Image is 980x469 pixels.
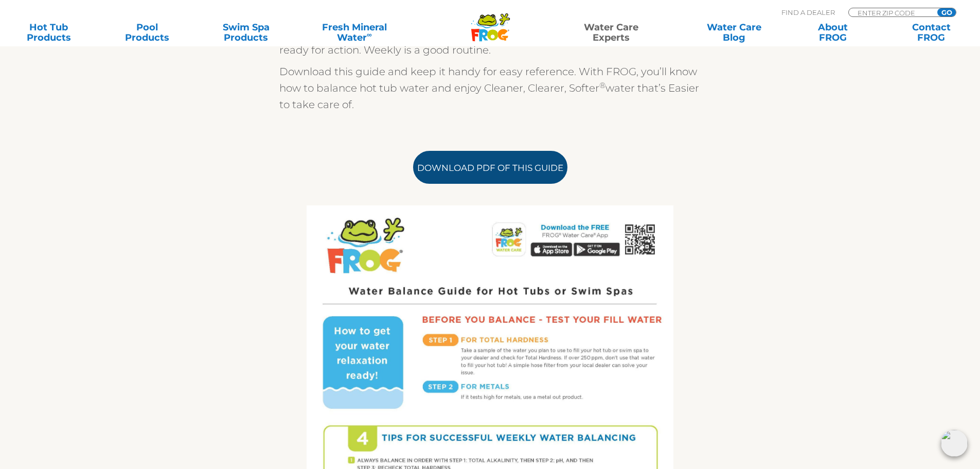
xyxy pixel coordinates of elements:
input: GO [937,8,956,16]
a: Download PDF of this Guide [413,151,567,184]
sup: ® [599,80,605,90]
a: Fresh MineralWater∞ [306,22,402,43]
img: openIcon [941,430,968,457]
a: Water CareBlog [696,22,772,43]
p: Find A Dealer [781,8,835,17]
p: Download this guide and keep it handy for easy reference. With FROG, you’ll know how to balance h... [279,63,701,113]
a: AboutFROG [794,22,871,43]
a: ContactFROG [893,22,970,43]
sup: ∞ [367,30,372,39]
input: Zip Code Form [857,8,926,17]
a: Swim SpaProducts [208,22,284,43]
a: PoolProducts [109,22,186,43]
a: Hot TubProducts [10,22,87,43]
a: Water CareExperts [549,22,673,43]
